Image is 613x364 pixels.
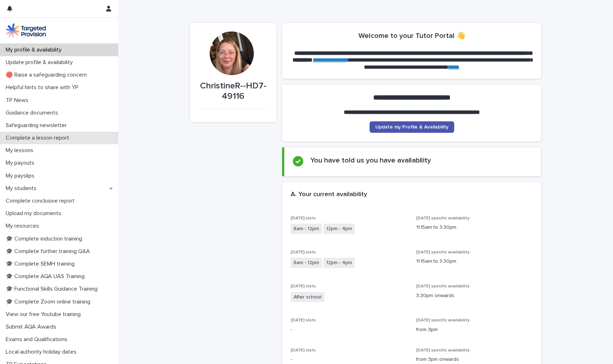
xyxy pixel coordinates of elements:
[416,356,533,363] p: from 3pm onwards
[3,47,67,53] p: My profile & availability
[3,185,42,192] p: My students
[3,198,80,204] p: Complete conclusive report
[3,248,96,255] p: 🎓 Complete further training Q&A
[3,236,88,242] p: 🎓 Complete induction training
[291,292,324,302] span: After school
[3,210,67,217] p: Upload my documents
[3,122,72,129] p: Safeguarding newsletter
[291,224,322,234] span: 8am - 12pm
[416,284,470,288] span: [DATE] specific availability
[291,216,316,220] span: [DATE] slots
[3,286,103,292] p: 🎓 Functional Skills Guidance Training
[3,173,40,179] p: My payslips
[291,250,316,254] span: [DATE] slots
[3,336,73,343] p: Exams and Qualifications
[291,326,408,334] p: -
[3,110,64,116] p: Guidance documents
[291,356,408,363] p: -
[3,59,79,66] p: Update profile & availability
[3,97,34,104] p: TP News
[291,284,316,288] span: [DATE] slots
[3,84,84,91] p: Helpful hints to share with YP
[3,299,96,305] p: 🎓 Complete Zoom online training
[416,318,470,322] span: [DATE] specific availability
[416,258,533,265] p: 11.15am to 3.30pm
[3,311,86,318] p: View our free Youtube training
[323,258,355,268] span: 12pm - 4pm
[416,292,533,300] p: 3.30pm onwards
[291,348,316,353] span: [DATE] slots
[3,72,92,78] p: 🔴 Raise a safeguarding concern
[291,191,367,199] h2: A. Your current availability
[416,224,533,231] p: 11.15am to 3.30pm
[416,216,470,220] span: [DATE] specific availability
[416,348,470,353] span: [DATE] specific availability
[370,121,454,133] a: Update my Profile & Availability
[375,125,448,130] span: Update my Profile & Availability
[323,224,355,234] span: 12pm - 4pm
[358,31,465,40] h2: Welcome to your Tutor Portal 👋
[6,23,46,38] img: M5nRWzHhSzIhMunXDL62
[3,349,82,355] p: Local authority holiday dates
[3,135,75,141] p: Complete a lesson report
[3,147,39,154] p: My lessons
[291,258,322,268] span: 8am - 12pm
[416,326,533,334] p: from 3pm
[416,250,470,254] span: [DATE] specific availability
[3,223,45,229] p: My resources
[199,81,268,102] p: ChristineR--HD7-49116
[310,156,431,165] h2: You have told us you have availability
[3,160,40,166] p: My payouts
[3,261,80,267] p: 🎓 Complete SEMH training
[291,318,316,322] span: [DATE] slots
[3,273,90,280] p: 🎓 Complete AQA UAS Training
[3,324,62,330] p: Submit AQA Awards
